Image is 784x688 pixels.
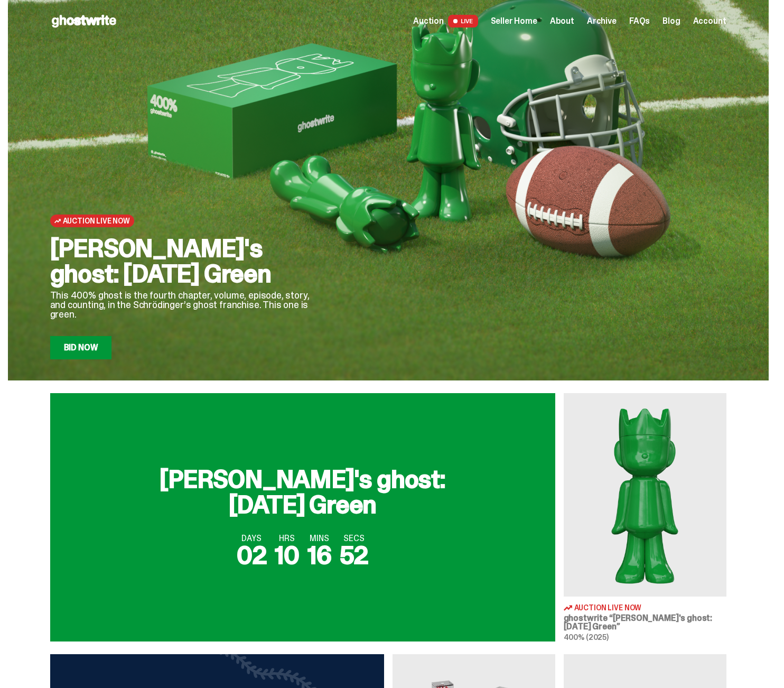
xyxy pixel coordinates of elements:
span: 400% (2025) [564,633,609,642]
a: Archive [587,17,617,25]
span: Auction Live Now [574,604,642,611]
span: 02 [237,538,267,572]
span: DAYS [237,534,267,543]
h3: ghostwrite “[PERSON_NAME]'s ghost: [DATE] Green” [564,614,726,631]
a: Blog [662,17,680,25]
span: HRS [275,534,299,543]
a: Auction LIVE [413,15,478,27]
span: LIVE [448,15,478,27]
span: 16 [307,538,331,572]
a: Seller Home [491,17,537,25]
p: This 400% ghost is the fourth chapter, volume, episode, story, and counting, in the Schrödinger’s... [50,291,325,319]
h2: [PERSON_NAME]'s ghost: [DATE] Green [50,236,325,286]
span: 52 [340,538,369,572]
span: Auction [413,17,444,25]
a: FAQs [629,17,650,25]
a: Bid Now [50,336,112,359]
img: Schrödinger's ghost: Sunday Green [564,393,726,597]
span: MINS [307,534,331,543]
a: Schrödinger's ghost: Sunday Green Auction Live Now [564,393,726,641]
a: About [550,17,574,25]
a: Account [693,17,726,25]
span: SECS [340,534,369,543]
h2: [PERSON_NAME]'s ghost: [DATE] Green [134,467,472,517]
span: 10 [275,538,299,572]
span: Auction Live Now [63,217,130,225]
